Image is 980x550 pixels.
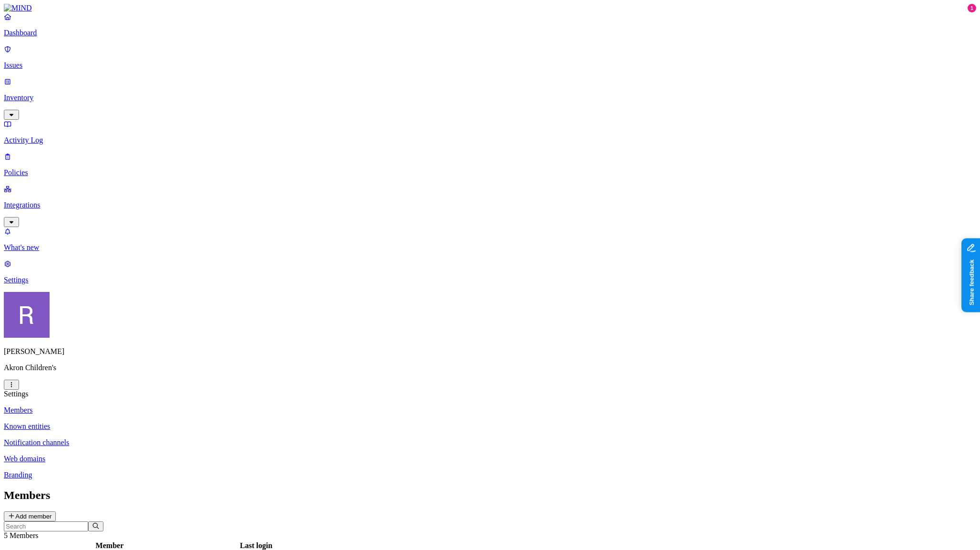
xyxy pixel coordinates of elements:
p: Dashboard [4,29,976,37]
p: Akron Children's [4,363,976,372]
input: Search [4,521,88,531]
a: Known entities [4,422,976,431]
div: Settings [4,390,976,398]
p: Settings [4,276,976,284]
a: Members [4,406,976,415]
span: 5 Members [4,531,38,540]
p: Issues [4,61,976,70]
button: Add member [4,511,56,521]
p: Policies [4,168,976,177]
img: MIND [4,4,32,12]
a: Settings [4,259,976,284]
p: Inventory [4,93,976,102]
p: Integrations [4,201,976,209]
a: Issues [4,45,976,70]
p: What's new [4,243,976,252]
div: Member [5,541,214,550]
div: Last login [216,541,296,550]
a: Notification channels [4,438,976,447]
a: Inventory [4,77,976,118]
a: Activity Log [4,120,976,145]
a: Policies [4,152,976,177]
a: Dashboard [4,12,976,37]
img: Rich Thompson [4,292,50,338]
a: Integrations [4,185,976,226]
a: Web domains [4,455,976,463]
a: MIND [4,4,976,12]
a: What's new [4,227,976,252]
a: Branding [4,471,976,479]
p: [PERSON_NAME] [4,347,976,356]
div: 1 [968,4,976,12]
h2: Members [4,489,976,502]
p: Activity Log [4,136,976,145]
